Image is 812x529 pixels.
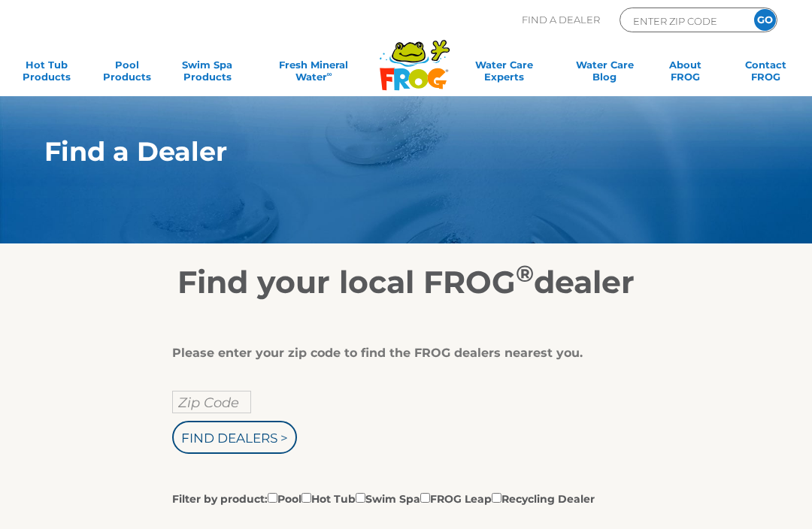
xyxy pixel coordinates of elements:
[356,493,365,503] input: Filter by product:PoolHot TubSwim SpaFROG LeapRecycling Dealer
[516,259,534,288] sup: ®
[256,59,371,89] a: Fresh MineralWater∞
[574,59,636,89] a: Water CareBlog
[172,490,595,506] label: Filter by product: Pool Hot Tub Swim Spa FROG Leap Recycling Dealer
[632,12,733,29] input: Zip Code Form
[172,421,297,454] input: Find Dealers >
[95,59,158,89] a: PoolProducts
[268,493,277,503] input: Filter by product:PoolHot TubSwim SpaFROG LeapRecycling Dealer
[453,59,556,89] a: Water CareExperts
[754,9,776,31] input: GO
[44,137,714,167] h1: Find a Dealer
[15,59,77,89] a: Hot TubProducts
[522,8,600,32] p: Find A Dealer
[301,493,311,503] input: Filter by product:PoolHot TubSwim SpaFROG LeapRecycling Dealer
[176,59,238,89] a: Swim SpaProducts
[735,59,797,89] a: ContactFROG
[172,346,628,361] div: Please enter your zip code to find the FROG dealers nearest you.
[420,493,430,503] input: Filter by product:PoolHot TubSwim SpaFROG LeapRecycling Dealer
[492,493,501,503] input: Filter by product:PoolHot TubSwim SpaFROG LeapRecycling Dealer
[654,59,717,89] a: AboutFROG
[22,263,790,301] h2: Find your local FROG dealer
[327,70,332,78] sup: ∞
